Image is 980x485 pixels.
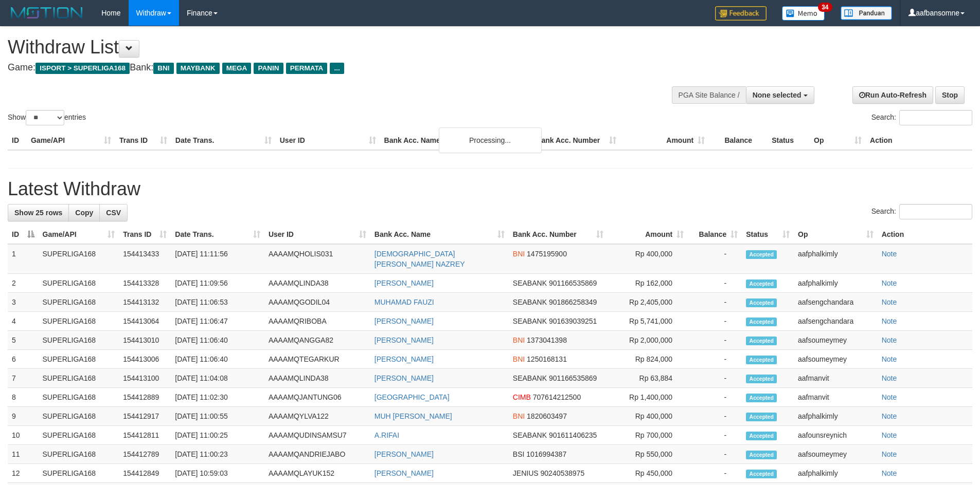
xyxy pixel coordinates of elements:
td: 154412789 [119,445,171,464]
td: Rp 2,405,000 [608,293,688,312]
span: Copy 1820603497 to clipboard [527,412,567,420]
a: A.RIFAI [375,431,399,439]
input: Search: [899,204,972,219]
a: CSV [99,204,128,221]
td: 154413010 [119,331,171,350]
a: [PERSON_NAME] [375,469,434,477]
th: Bank Acc. Number [532,131,620,150]
input: Search: [899,110,972,125]
img: MOTION_logo.png [8,5,86,21]
td: 8 [8,388,39,407]
a: [PERSON_NAME] [375,336,434,344]
a: Note [882,250,897,258]
td: [DATE] 11:11:56 [171,244,264,274]
th: Amount: activate to sort column ascending [608,225,688,244]
td: SUPERLIGA168 [39,407,119,426]
td: - [688,331,742,350]
td: [DATE] 11:06:47 [171,312,264,331]
td: 154412917 [119,407,171,426]
td: aafsengchandara [794,293,878,312]
span: BSI [513,450,525,458]
a: Note [882,469,897,477]
td: 154412849 [119,464,171,483]
th: User ID [276,131,380,150]
span: SEABANK [513,279,547,287]
span: ISPORT > SUPERLIGA168 [35,63,130,74]
span: Copy 901639039251 to clipboard [549,317,597,325]
span: Accepted [746,432,777,440]
td: AAAAMQLAYUK152 [264,464,370,483]
td: AAAAMQRIBOBA [264,312,370,331]
td: AAAAMQTEGARKUR [264,350,370,369]
td: AAAAMQUDINSAMSU7 [264,426,370,445]
td: - [688,407,742,426]
th: Status: activate to sort column ascending [742,225,794,244]
td: SUPERLIGA168 [39,293,119,312]
span: CSV [106,209,121,217]
td: Rp 2,000,000 [608,331,688,350]
span: Copy 901611406235 to clipboard [549,431,597,439]
td: - [688,350,742,369]
a: [PERSON_NAME] [375,450,434,458]
td: 10 [8,426,39,445]
td: 154412889 [119,388,171,407]
th: Status [768,131,810,150]
span: SEABANK [513,431,547,439]
a: Note [882,431,897,439]
a: [GEOGRAPHIC_DATA] [375,393,450,401]
span: Copy 1250168131 to clipboard [527,355,567,363]
td: AAAAMQLINDA38 [264,369,370,388]
td: [DATE] 11:00:23 [171,445,264,464]
td: [DATE] 11:06:40 [171,350,264,369]
span: BNI [513,355,525,363]
td: 154413132 [119,293,171,312]
th: ID [8,131,27,150]
span: Accepted [746,318,777,326]
span: SEABANK [513,317,547,325]
td: - [688,388,742,407]
button: None selected [746,86,814,104]
span: BNI [513,412,525,420]
span: Copy 707614212500 to clipboard [533,393,581,401]
td: Rp 550,000 [608,445,688,464]
a: Show 25 rows [8,204,69,221]
td: 154413006 [119,350,171,369]
td: AAAAMQJANTUNG06 [264,388,370,407]
div: Processing... [439,127,542,153]
td: 7 [8,369,39,388]
span: Accepted [746,470,777,478]
span: Accepted [746,394,777,402]
td: - [688,293,742,312]
a: Note [882,279,897,287]
td: SUPERLIGA168 [39,369,119,388]
span: JENIUS [513,469,539,477]
td: Rp 450,000 [608,464,688,483]
a: Note [882,355,897,363]
td: aafphalkimly [794,407,878,426]
span: Copy [75,209,93,217]
td: SUPERLIGA168 [39,426,119,445]
a: Run Auto-Refresh [852,86,933,104]
td: 2 [8,274,39,293]
a: Note [882,317,897,325]
span: 34 [818,3,832,12]
span: Copy 1016994387 to clipboard [526,450,566,458]
td: 154413100 [119,369,171,388]
th: Trans ID: activate to sort column ascending [119,225,171,244]
td: 1 [8,244,39,274]
label: Show entries [8,110,86,125]
span: MEGA [222,63,252,74]
td: AAAAMQYLVA122 [264,407,370,426]
span: Show 25 rows [14,209,62,217]
th: ID: activate to sort column descending [8,225,39,244]
td: [DATE] 11:06:40 [171,331,264,350]
td: [DATE] 11:09:56 [171,274,264,293]
a: MUHAMAD FAUZI [375,298,434,306]
span: SEABANK [513,298,547,306]
a: [PERSON_NAME] [375,355,434,363]
td: aafsoumeymey [794,350,878,369]
td: aafphalkimly [794,244,878,274]
td: Rp 5,741,000 [608,312,688,331]
td: aafounsreynich [794,426,878,445]
a: [PERSON_NAME] [375,279,434,287]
